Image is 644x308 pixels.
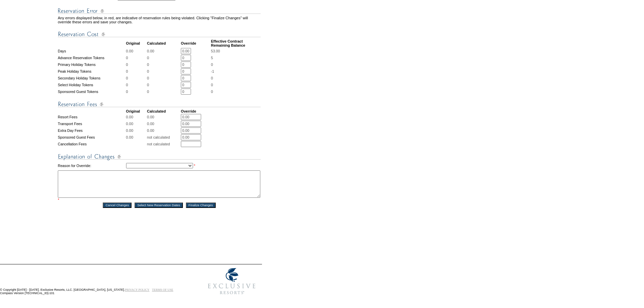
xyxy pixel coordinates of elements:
[58,48,125,54] td: Days
[58,68,125,74] td: Peak Holiday Tokens
[147,109,180,113] td: Calculated
[58,89,125,95] td: Sponsored Guest Tokens
[58,100,261,109] img: Reservation Fees
[126,68,146,74] td: 0
[135,203,183,208] input: Select New Reservation Dates
[126,82,146,88] td: 0
[211,56,213,60] span: 5
[58,152,261,161] img: Explanation of Changes
[147,89,180,95] td: 0
[201,264,262,298] img: Exclusive Resorts
[58,62,125,68] td: Primary Holiday Tokens
[211,69,214,73] span: -1
[126,127,146,134] td: 0.00
[58,121,125,127] td: Transport Fees
[58,134,125,140] td: Sponsored Guest Fees
[58,114,125,120] td: Resort Fees
[126,121,146,127] td: 0.00
[147,114,180,120] td: 0.00
[126,75,146,81] td: 0
[147,39,180,47] td: Calculated
[126,89,146,95] td: 0
[58,7,261,15] img: Reservation Errors
[58,127,125,134] td: Extra Day Fees
[58,75,125,81] td: Secondary Holiday Tokens
[126,55,146,61] td: 0
[211,39,261,47] td: Effective Contract Remaining Balance
[211,76,213,80] span: 0
[147,134,180,140] td: not calculated
[147,121,180,127] td: 0.00
[211,90,213,94] span: 0
[147,127,180,134] td: 0.00
[58,162,125,170] td: Reason for Override:
[58,141,125,147] td: Cancellation Fees
[125,288,149,291] a: PRIVACY POLICY
[126,134,146,140] td: 0.00
[147,55,180,61] td: 0
[58,30,261,39] img: Reservation Cost
[147,62,180,68] td: 0
[147,82,180,88] td: 0
[58,55,125,61] td: Advance Reservation Tokens
[147,48,180,54] td: 0.00
[211,63,213,67] span: 0
[58,16,261,24] td: Any errors displayed below, in red, are indicative of reservation rules being violated. Clicking ...
[152,288,173,291] a: TERMS OF USE
[147,68,180,74] td: 0
[147,75,180,81] td: 0
[126,114,146,120] td: 0.00
[211,49,220,53] span: 53.00
[211,83,213,87] span: 0
[181,109,210,113] td: Override
[126,109,146,113] td: Original
[147,141,180,147] td: not calculated
[186,203,216,208] input: Finalize Changes
[126,48,146,54] td: 0.00
[126,62,146,68] td: 0
[181,39,210,47] td: Override
[126,39,146,47] td: Original
[58,82,125,88] td: Select Holiday Tokens
[103,203,132,208] input: Cancel Changes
